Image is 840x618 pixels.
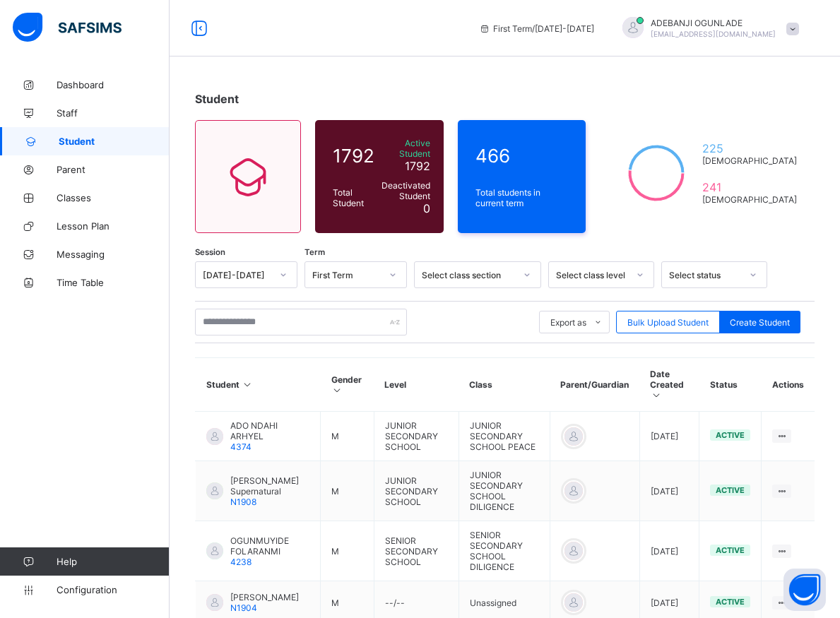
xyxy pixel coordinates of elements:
[57,584,169,595] span: Configuration
[479,23,594,34] span: session/term information
[459,412,550,461] td: JUNIOR SECONDARY SCHOOL PEACE
[459,521,550,581] td: SENIOR SECONDARY SCHOOL DILIGENCE
[230,497,256,507] span: N1908
[230,557,252,567] span: 4238
[57,277,170,288] span: Time Table
[627,317,709,328] span: Bulk Upload Student
[321,461,374,521] td: M
[230,441,252,452] span: 4374
[699,358,762,412] th: Status
[702,180,797,194] span: 241
[716,597,745,607] span: active
[57,79,170,90] span: Dashboard
[475,145,569,167] span: 466
[423,201,430,215] span: 0
[57,249,170,260] span: Messaging
[304,247,325,257] span: Term
[57,192,170,203] span: Classes
[459,358,550,412] th: Class
[59,136,170,147] span: Student
[196,358,321,412] th: Student
[475,187,569,208] span: Total students in current term
[639,521,699,581] td: [DATE]
[13,13,122,42] img: safsims
[783,569,826,611] button: Open asap
[550,358,639,412] th: Parent/Guardian
[321,358,374,412] th: Gender
[639,412,699,461] td: [DATE]
[333,145,374,167] span: 1792
[321,412,374,461] td: M
[57,164,170,175] span: Parent
[57,556,169,567] span: Help
[381,180,430,201] span: Deactivated Student
[374,461,459,521] td: JUNIOR SECONDARY SCHOOL
[716,485,745,495] span: active
[651,30,776,38] span: [EMAIL_ADDRESS][DOMAIN_NAME]
[230,592,299,602] span: [PERSON_NAME]
[331,385,343,396] i: Sort in Ascending Order
[57,220,170,232] span: Lesson Plan
[702,155,797,166] span: [DEMOGRAPHIC_DATA]
[730,317,790,328] span: Create Student
[651,18,776,28] span: ADEBANJI OGUNLADE
[230,602,257,613] span: N1904
[321,521,374,581] td: M
[459,461,550,521] td: JUNIOR SECONDARY SCHOOL DILIGENCE
[556,270,628,280] div: Select class level
[374,412,459,461] td: JUNIOR SECONDARY SCHOOL
[702,194,797,205] span: [DEMOGRAPHIC_DATA]
[203,270,271,280] div: [DATE]-[DATE]
[195,92,239,106] span: Student
[374,521,459,581] td: SENIOR SECONDARY SCHOOL
[195,247,225,257] span: Session
[312,270,381,280] div: First Term
[669,270,741,280] div: Select status
[762,358,815,412] th: Actions
[702,141,797,155] span: 225
[716,430,745,440] span: active
[329,184,378,212] div: Total Student
[716,545,745,555] span: active
[230,475,309,497] span: [PERSON_NAME] Supernatural
[608,17,806,40] div: ADEBANJIOGUNLADE
[639,358,699,412] th: Date Created
[422,270,515,280] div: Select class section
[550,317,586,328] span: Export as
[381,138,430,159] span: Active Student
[230,420,309,441] span: ADO NDAHI ARHYEL
[639,461,699,521] td: [DATE]
[230,535,309,557] span: OGUNMUYIDE FOLARANMI
[242,379,254,390] i: Sort in Ascending Order
[57,107,170,119] span: Staff
[650,390,662,400] i: Sort in Ascending Order
[374,358,459,412] th: Level
[405,159,430,173] span: 1792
